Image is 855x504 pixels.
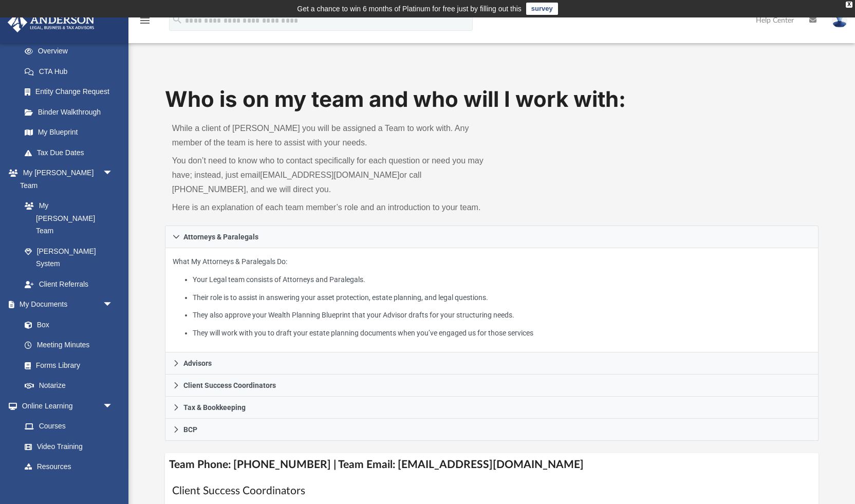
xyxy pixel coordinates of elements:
[172,14,183,25] i: search
[14,355,118,376] a: Forms Library
[165,248,819,352] div: Attorneys & Paralegals
[7,294,123,315] a: My Documentsarrow_drop_down
[14,241,123,274] a: [PERSON_NAME] System
[165,226,819,248] a: Attorneys & Paralegals
[5,12,98,32] img: Anderson Advisors Platinum Portal
[172,483,812,498] h1: Client Success Coordinators
[297,3,522,15] div: Get a chance to win 6 months of Platinum for free just by filling out this
[139,20,151,27] a: menu
[193,273,811,286] li: Your Legal team consists of Attorneys and Paralegals.
[14,122,123,143] a: My Blueprint
[14,102,128,122] a: Binder Walkthrough
[183,426,197,433] span: BCP
[14,376,123,396] a: Notarize
[165,453,819,476] h4: Team Phone: [PHONE_NUMBER] | Team Email: [EMAIL_ADDRESS][DOMAIN_NAME]
[260,171,399,179] a: [EMAIL_ADDRESS][DOMAIN_NAME]
[139,14,151,27] i: menu
[183,233,258,240] span: Attorneys & Paralegals
[103,396,123,417] span: arrow_drop_down
[14,274,123,294] a: Client Referrals
[165,419,819,441] a: BCP
[172,121,485,150] p: While a client of [PERSON_NAME] you will be assigned a Team to work with. Any member of the team ...
[183,404,246,411] span: Tax & Bookkeeping
[14,142,128,163] a: Tax Due Dates
[172,200,485,215] p: Here is an explanation of each team member’s role and an introduction to your team.
[183,382,276,389] span: Client Success Coordinators
[14,335,123,356] a: Meeting Minutes
[14,41,128,62] a: Overview
[165,352,819,375] a: Advisors
[103,294,123,315] span: arrow_drop_down
[14,196,118,241] a: My [PERSON_NAME] Team
[165,84,819,115] h1: Who is on my team and who will I work with:
[14,457,123,477] a: Resources
[832,13,847,28] img: User Pic
[172,154,485,197] p: You don’t need to know who to contact specifically for each question or need you may have; instea...
[165,397,819,419] a: Tax & Bookkeeping
[103,163,123,184] span: arrow_drop_down
[14,61,128,82] a: CTA Hub
[193,309,811,322] li: They also approve your Wealth Planning Blueprint that your Advisor drafts for your structuring ne...
[173,255,811,339] p: What My Attorneys & Paralegals Do:
[14,416,123,437] a: Courses
[526,3,558,15] a: survey
[183,360,212,367] span: Advisors
[193,327,811,340] li: They will work with you to draft your estate planning documents when you’ve engaged us for those ...
[193,291,811,304] li: Their role is to assist in answering your asset protection, estate planning, and legal questions.
[846,2,852,8] div: close
[165,375,819,397] a: Client Success Coordinators
[7,396,123,416] a: Online Learningarrow_drop_down
[14,436,118,457] a: Video Training
[14,82,128,102] a: Entity Change Request
[14,314,118,335] a: Box
[7,163,123,196] a: My [PERSON_NAME] Teamarrow_drop_down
